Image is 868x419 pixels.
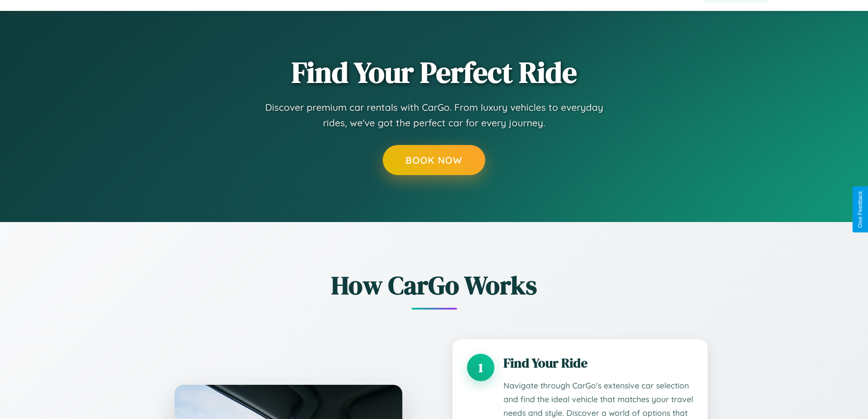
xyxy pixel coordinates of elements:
div: Give Feedback [857,191,863,228]
button: Book Now [383,145,485,175]
h3: Find Your Ride [503,354,693,372]
p: Discover premium car rentals with CarGo. From luxury vehicles to everyday rides, we've got the pe... [252,100,616,130]
h2: How CarGo Works [161,268,708,303]
div: 1 [467,354,494,381]
h1: Find Your Perfect Ride [292,57,577,88]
